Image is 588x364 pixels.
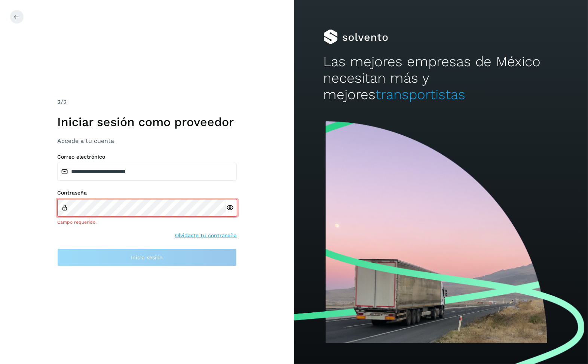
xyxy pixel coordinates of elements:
[131,255,163,260] span: Inicia sesión
[57,219,237,226] div: Campo requerido.
[57,98,237,107] div: /2
[57,137,237,144] h3: Accede a tu cuenta
[57,154,237,160] label: Correo electrónico
[175,232,237,239] a: Olvidaste tu contraseña
[57,248,237,266] button: Inicia sesión
[57,190,237,196] label: Contraseña
[324,53,559,103] h2: Las mejores empresas de México necesitan más y mejores
[57,98,61,105] span: 2
[376,86,466,103] span: transportistas
[57,115,237,129] h1: Iniciar sesión como proveedor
